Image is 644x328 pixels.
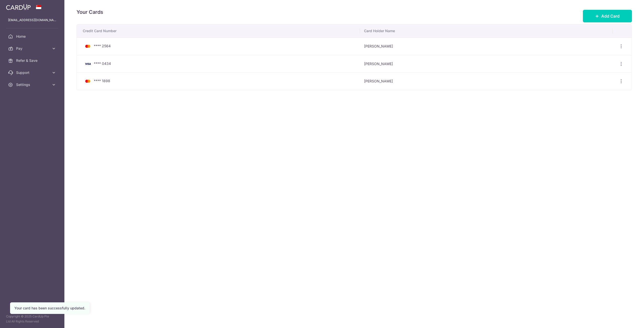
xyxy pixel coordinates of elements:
[360,55,612,73] td: [PERSON_NAME]
[583,10,632,22] button: Add Card
[360,72,612,90] td: [PERSON_NAME]
[360,37,612,55] td: [PERSON_NAME]
[16,82,49,87] span: Settings
[601,13,620,19] span: Add Card
[14,306,85,311] div: Your card has been successfully updated.
[77,24,360,37] th: Credit Card Number
[16,34,49,39] span: Home
[16,46,49,51] span: Pay
[612,313,639,325] iframe: Opens a widget where you can find more information
[6,4,31,10] img: CardUp
[360,24,612,37] th: Card Holder Name
[16,70,49,75] span: Support
[83,61,93,67] img: Bank Card
[16,58,49,63] span: Refer & Save
[76,8,103,16] h4: Your Cards
[83,78,93,84] img: Bank Card
[83,43,93,49] img: Bank Card
[8,18,56,23] p: [EMAIL_ADDRESS][DOMAIN_NAME]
